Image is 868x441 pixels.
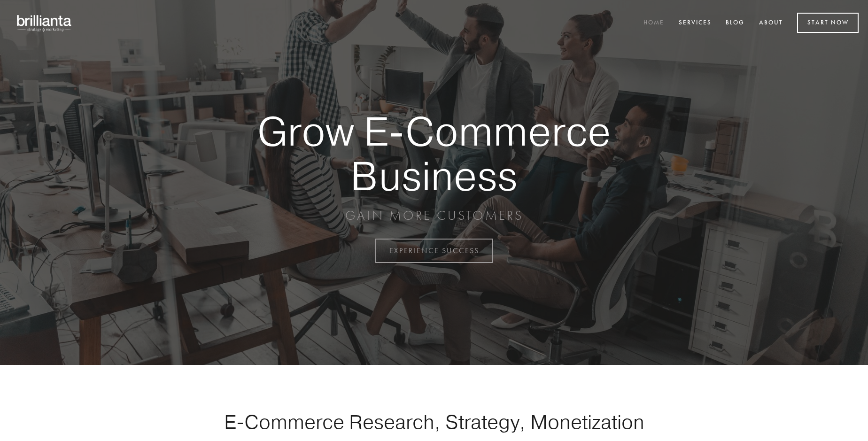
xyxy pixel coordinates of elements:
a: Services [673,15,718,31]
a: Start Now [797,13,859,33]
strong: Grow E-Commerce Business [225,109,643,198]
a: EXPERIENCE SUCCESS [375,239,493,263]
a: Blog [720,15,751,31]
img: brillianta - research, strategy, marketing [9,9,80,37]
h1: E-Commerce Research, Strategy, Monetization [194,410,674,433]
a: Home [637,15,670,31]
a: About [753,15,789,31]
p: GAIN MORE CUSTOMERS [225,207,643,224]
